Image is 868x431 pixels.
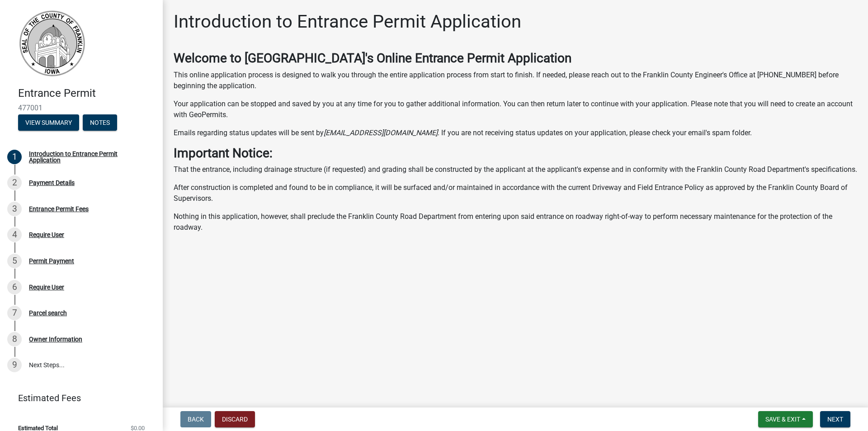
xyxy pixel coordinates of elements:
div: Require User [29,284,64,290]
div: Parcel search [29,310,67,316]
button: Notes [83,114,117,131]
p: After construction is completed and found to be in compliance, it will be surfaced and/or maintai... [174,182,857,204]
wm-modal-confirm: Notes [83,119,117,127]
span: Estimated Total [18,425,58,431]
div: Payment Details [29,180,75,186]
p: This online application process is designed to walk you through the entire application process fr... [174,70,857,91]
span: Save & Exit [765,416,800,423]
div: Require User [29,232,64,238]
div: 9 [7,358,22,372]
wm-modal-confirm: Summary [18,119,79,127]
span: $0.00 [131,425,145,431]
p: Your application can be stopped and saved by you at any time for you to gather additional informa... [174,99,857,120]
p: That the entrance, including drainage structure (if requested) and grading shall be constructed b... [174,164,857,175]
span: 477001 [18,104,145,112]
div: 1 [7,150,22,164]
div: 6 [7,280,22,294]
button: Next [820,411,850,427]
img: Franklin County, Iowa [18,9,86,77]
div: Owner Information [29,336,82,342]
p: Emails regarding status updates will be sent by . If you are not receiving status updates on your... [174,128,857,138]
strong: Welcome to [GEOGRAPHIC_DATA]'s Online Entrance Permit Application [174,51,571,66]
span: Back [188,416,204,423]
a: Estimated Fees [7,389,148,407]
h4: Entrance Permit [18,87,156,100]
button: View Summary [18,114,79,131]
button: Back [180,411,211,427]
div: 7 [7,306,22,320]
span: Next [827,416,843,423]
div: Permit Payment [29,258,74,264]
button: Save & Exit [758,411,813,427]
div: 4 [7,227,22,242]
div: Introduction to Entrance Permit Application [29,151,148,163]
button: Discard [215,411,255,427]
h1: Introduction to Entrance Permit Application [174,11,521,33]
div: 2 [7,175,22,190]
i: [EMAIL_ADDRESS][DOMAIN_NAME] [324,128,438,137]
div: Entrance Permit Fees [29,206,89,212]
strong: Important Notice: [174,146,273,161]
p: Nothing in this application, however, shall preclude the Franklin County Road Department from ent... [174,211,857,233]
div: 3 [7,202,22,216]
div: 5 [7,254,22,268]
div: 8 [7,332,22,346]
